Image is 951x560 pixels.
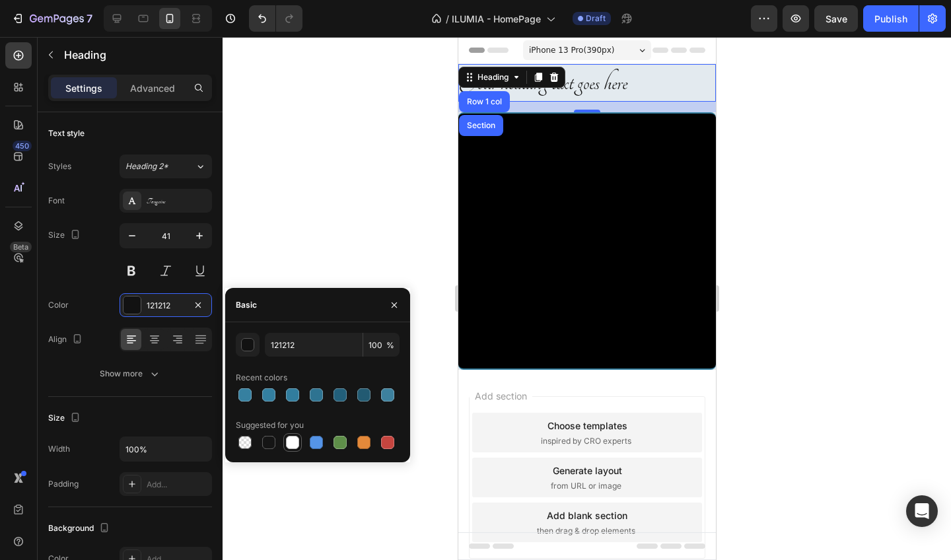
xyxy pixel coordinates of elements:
div: Publish [874,12,907,26]
div: Width [48,443,70,455]
button: 7 [5,5,98,32]
span: % [386,339,394,351]
span: Draft [586,13,606,24]
button: Show more [48,362,212,386]
button: Save [814,5,858,32]
div: Padding [48,478,79,490]
p: Settings [65,81,102,95]
div: Basic [236,299,257,311]
div: Undo/Redo [249,5,302,32]
div: Suggested for you [236,419,304,431]
div: Open Intercom Messenger [906,495,938,527]
button: Heading 2* [120,155,212,178]
input: Auto [120,437,211,461]
p: Heading [64,47,207,63]
span: / [446,12,449,26]
div: Align [48,331,85,349]
div: Text style [48,127,85,139]
p: 7 [87,11,92,26]
span: Heading 2* [125,160,168,172]
div: Styles [48,160,71,172]
input: Eg: FFFFFF [265,333,363,357]
div: 450 [13,141,32,151]
div: 121212 [147,300,185,312]
button: Publish [863,5,919,32]
div: Size [48,409,83,427]
span: ILUMIA - HomePage [452,12,541,26]
div: Background [48,520,112,538]
div: Recent colors [236,372,287,384]
p: Advanced [130,81,175,95]
div: Size [48,227,83,244]
span: Save [826,13,847,24]
div: Font [48,195,65,207]
div: Beta [10,242,32,252]
div: Tangerine [147,195,209,207]
div: Add... [147,479,209,491]
div: Show more [100,367,161,380]
iframe: Design area [458,37,716,560]
div: Color [48,299,69,311]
